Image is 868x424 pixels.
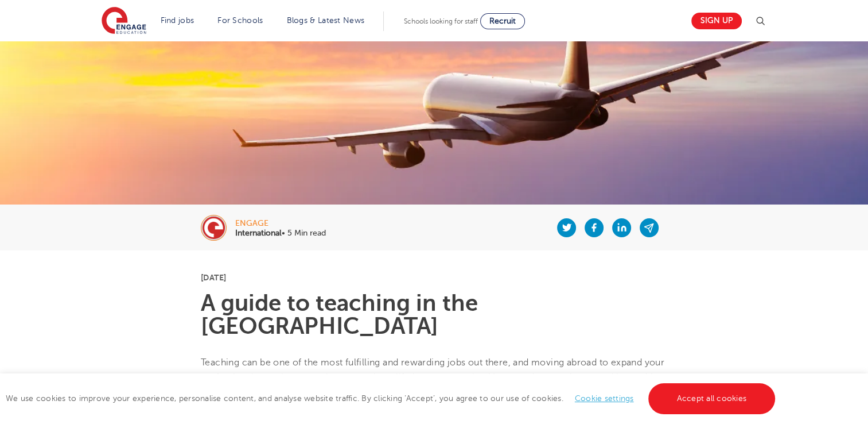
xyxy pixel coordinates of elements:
h1: A guide to teaching in the [GEOGRAPHIC_DATA] [201,292,667,338]
a: Find jobs [161,16,194,25]
span: We use cookies to improve your experience, personalise content, and analyse website traffic. By c... [6,394,778,403]
a: Cookie settings [575,394,634,403]
span: Recruit [489,17,516,25]
div: engage [235,219,326,228]
a: Accept all cookies [648,383,776,414]
a: Recruit [480,13,525,29]
img: Engage Education [102,7,146,36]
b: International [235,229,282,237]
span: Schools looking for staff [404,17,478,25]
a: Sign up [691,13,742,29]
a: For Schools [217,16,263,25]
p: [DATE] [201,273,667,282]
p: • 5 Min read [235,229,326,237]
a: Blogs & Latest News [287,16,365,25]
